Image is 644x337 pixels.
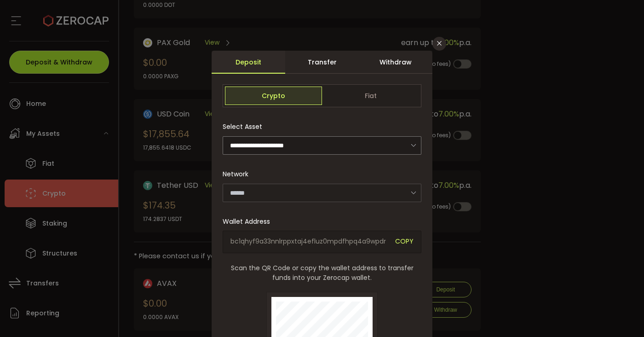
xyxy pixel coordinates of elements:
label: Network [223,169,254,179]
span: Scan the QR Code or copy the wallet address to transfer funds into your Zerocap wallet. [223,263,421,283]
span: bc1qhyf9a33nnlrppxtaj4efluz0mpdfhpq4a9wpdr [230,237,388,247]
div: Transfer [285,51,359,74]
label: Select Asset [223,122,268,131]
div: Deposit [212,51,285,74]
span: Crypto [225,87,322,105]
button: Close [432,37,446,51]
div: Withdraw [359,51,432,74]
span: Fiat [322,87,419,105]
iframe: Chat Widget [598,293,644,337]
span: COPY [395,237,414,247]
label: Wallet Address [223,217,276,226]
